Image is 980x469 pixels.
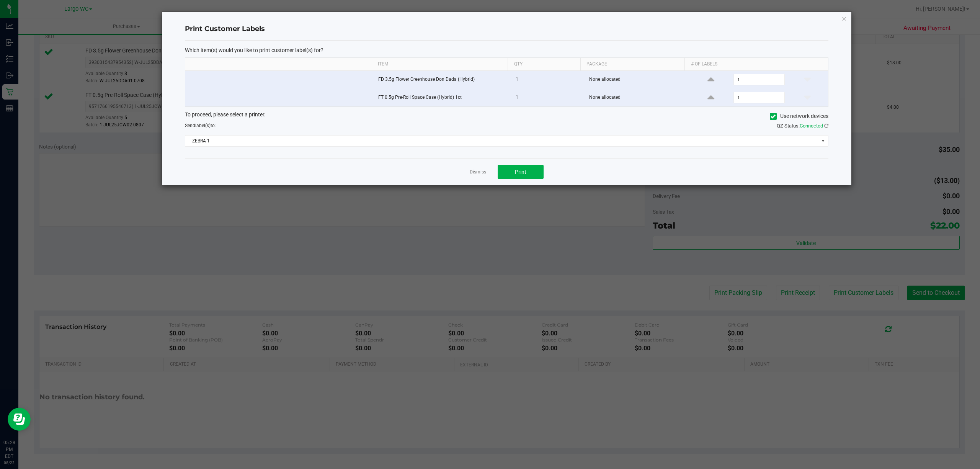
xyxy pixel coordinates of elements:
[470,169,486,175] a: Dismiss
[770,112,828,120] label: Use network devices
[8,408,31,431] iframe: Resource center
[508,58,580,71] th: Qty
[684,58,821,71] th: # of labels
[585,71,690,89] td: None allocated
[800,123,823,129] span: Connected
[374,89,511,106] td: FT 0.5g Pre-Roll Space Case (Hybrid) 1ct
[372,58,508,71] th: Item
[185,47,828,54] p: Which item(s) would you like to print customer label(s) for?
[179,111,834,122] div: To proceed, please select a printer.
[185,136,818,146] span: ZEBRA-1
[185,123,216,128] span: Send to:
[580,58,685,71] th: Package
[511,89,585,106] td: 1
[498,165,544,179] button: Print
[374,71,511,89] td: FD 3.5g Flower Greenhouse Don Dada (Hybrid)
[777,123,828,129] span: QZ Status:
[511,71,585,89] td: 1
[585,89,690,106] td: None allocated
[515,169,526,175] span: Print
[195,123,211,128] span: label(s)
[185,24,828,34] h4: Print Customer Labels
